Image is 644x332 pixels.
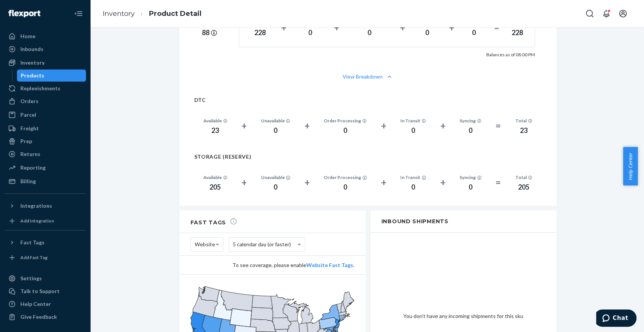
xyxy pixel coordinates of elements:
a: Website Fast Tags [306,262,353,268]
a: Help Center [5,298,86,310]
div: 0 [348,28,391,38]
a: Billing [5,175,86,187]
div: Give Feedback [20,313,57,321]
div: 205 [203,182,227,192]
div: Available [203,117,227,124]
img: Flexport logo [8,10,40,17]
a: Returns [5,148,86,160]
a: Add Integration [5,215,86,227]
button: Help Center [623,147,638,185]
div: + [304,176,310,189]
div: + [304,119,310,133]
div: Settings [20,275,42,282]
div: 0 [463,28,485,38]
a: Settings [5,272,86,284]
div: Total [515,117,532,124]
div: Inbounds [20,45,43,53]
div: Syncing [460,174,481,181]
button: Talk to Support [5,285,86,297]
div: Unavailable [261,117,290,124]
h2: STORAGE (RESERVE) [194,154,541,159]
div: Orders [20,97,38,105]
div: Prep [20,137,32,145]
ol: breadcrumbs [97,3,207,25]
div: 0 [414,28,440,38]
div: = [495,119,501,133]
div: Talk to Support [20,287,60,295]
div: + [440,176,445,189]
div: 0 [460,126,481,136]
div: + [381,119,386,133]
button: Open Search Box [582,6,597,21]
div: Available [203,174,227,181]
div: Parcel [20,111,36,119]
div: + [334,21,339,34]
div: Products [21,72,44,79]
h2: Fast Tags [191,218,237,226]
div: 0 [324,182,367,192]
div: Inventory [20,59,45,66]
div: 0 [460,182,481,192]
div: = [495,176,501,189]
a: Inventory [5,57,86,69]
button: Integrations [5,200,86,212]
a: Parcel [5,109,86,121]
div: + [440,119,445,133]
a: Freight [5,122,86,134]
div: 228 [509,28,526,38]
div: 0 [261,126,290,136]
div: Replenishments [20,85,60,92]
div: In Transit [400,117,426,124]
div: Home [20,32,35,40]
h2: Inbound Shipments [370,210,556,233]
div: Reporting [20,164,46,171]
div: 0 [295,28,325,38]
div: 228 [248,28,272,38]
div: Returns [20,150,40,158]
div: Integrations [20,202,52,210]
div: + [381,176,386,189]
p: Balances as of 08:00 PM [486,52,535,58]
div: 0 [400,126,426,136]
button: Give Feedback [5,311,86,323]
div: 0 [261,182,290,192]
span: Website [195,238,215,251]
button: View Breakdown [191,73,545,80]
div: In Transit [400,174,426,181]
iframe: Opens a widget where you can chat to one of our agents [596,309,636,328]
div: + [400,21,405,34]
a: Products [17,69,86,82]
button: Open notifications [599,6,614,21]
div: + [241,119,247,133]
div: Order Processing [324,174,367,181]
button: Fast Tags [5,236,86,249]
div: To see coverage, please enable . [191,261,354,269]
div: + [449,21,454,34]
div: Add Fast Tag [20,254,48,261]
button: Open account menu [615,6,630,21]
div: Billing [20,178,36,185]
div: = [494,21,500,34]
span: 5 calendar day (or faster) [233,238,291,251]
div: 23 [515,126,532,136]
div: Help Center [20,300,51,308]
div: Fast Tags [20,239,45,246]
a: Orders [5,95,86,107]
a: Inbounds [5,43,86,55]
a: Inventory [103,9,135,18]
div: Order Processing [324,117,367,124]
div: Unavailable [261,174,290,181]
div: 88 [201,28,218,38]
div: 0 [324,126,367,136]
a: Product Detail [149,9,201,18]
div: Freight [20,125,39,132]
a: Replenishments [5,82,86,94]
button: Close Navigation [71,6,86,21]
h2: DTC [194,97,541,103]
div: 0 [400,182,426,192]
div: + [241,176,247,189]
a: Add Fast Tag [5,252,86,264]
a: Home [5,30,86,42]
